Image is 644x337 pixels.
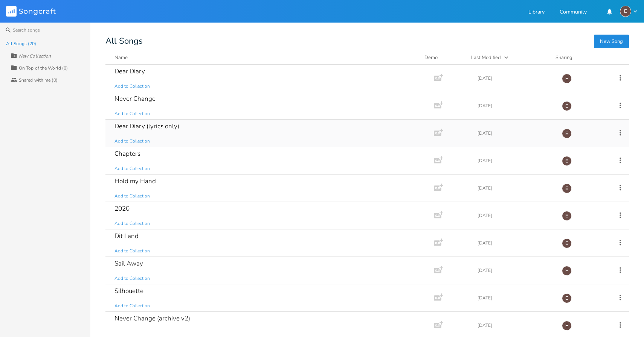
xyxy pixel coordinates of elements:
[560,9,587,16] a: Community
[114,205,130,212] div: 2020
[478,76,553,80] div: [DATE]
[6,41,36,46] div: All Songs (20)
[594,35,629,48] button: New Song
[19,66,68,70] div: On Top of the World (0)
[19,54,51,58] div: New Collection
[114,248,150,254] span: Add to Collection
[478,158,553,163] div: [DATE]
[562,266,572,276] div: edward
[562,101,572,111] div: edward
[478,268,553,273] div: [DATE]
[114,165,150,172] span: Add to Collection
[478,296,553,300] div: [DATE]
[478,241,553,245] div: [DATE]
[114,83,150,90] span: Add to Collection
[114,275,150,282] span: Add to Collection
[114,315,190,322] div: Never Change (archive v2)
[114,303,150,309] span: Add to Collection
[114,123,179,129] div: Dear Diary (lyrics only)
[114,111,150,117] span: Add to Collection
[562,238,572,248] div: edward
[562,74,572,83] div: edward
[478,131,553,135] div: [DATE]
[478,213,553,218] div: [DATE]
[562,321,572,331] div: edward
[114,260,143,267] div: Sail Away
[562,129,572,138] div: edward
[562,211,572,221] div: edward
[478,323,553,328] div: [DATE]
[562,184,572,193] div: edward
[478,186,553,190] div: [DATE]
[105,38,629,45] div: All Songs
[424,54,462,61] div: Demo
[114,178,156,184] div: Hold my Hand
[620,6,638,17] button: E
[114,68,145,74] div: Dear Diary
[528,9,545,16] a: Library
[114,150,140,157] div: Chapters
[114,138,150,144] span: Add to Collection
[114,54,415,61] button: Name
[19,78,58,82] div: Shared with me (0)
[555,54,601,61] div: Sharing
[114,96,156,102] div: Never Change
[478,103,553,108] div: [DATE]
[562,293,572,303] div: edward
[114,330,150,337] span: Add to Collection
[114,288,143,294] div: Silhouette
[471,54,546,61] button: Last Modified
[562,156,572,166] div: edward
[114,193,150,199] span: Add to Collection
[471,54,501,61] div: Last Modified
[114,54,128,61] div: Name
[114,220,150,227] span: Add to Collection
[620,6,631,17] div: edward
[114,233,139,239] div: Dit Land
